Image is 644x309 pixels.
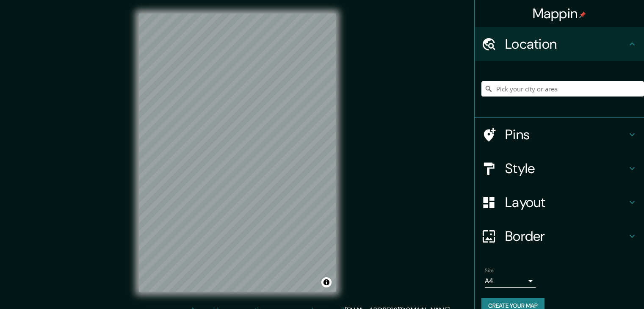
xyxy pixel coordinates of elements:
h4: Pins [505,126,627,143]
img: pin-icon.png [579,11,586,18]
h4: Style [505,160,627,177]
button: Toggle attribution [321,277,332,287]
input: Pick your city or area [481,81,644,97]
h4: Location [505,36,627,52]
div: Location [475,27,644,61]
div: Border [475,219,644,253]
h4: Border [505,228,627,245]
h4: Layout [505,194,627,211]
div: Pins [475,118,644,152]
label: Size [485,267,494,274]
h4: Mappin [533,5,586,22]
canvas: Map [139,14,336,292]
div: A4 [485,274,536,288]
div: Style [475,152,644,185]
div: Layout [475,185,644,219]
